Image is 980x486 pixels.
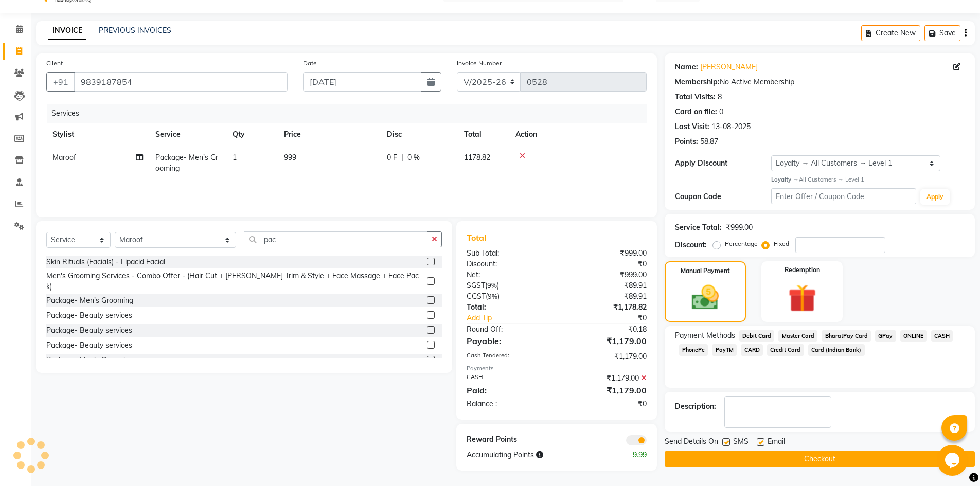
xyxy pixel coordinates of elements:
input: Search by Name/Mobile/Email/Code [74,72,288,92]
div: Accumulating Points [459,449,605,460]
button: Checkout [665,451,975,467]
button: Create New [861,25,920,41]
div: ₹0 [557,259,654,269]
label: Redemption [785,265,820,275]
div: ₹1,178.82 [557,302,654,313]
th: Disc [381,123,458,146]
div: Package- Men's Grooming [46,355,133,366]
div: Name: [675,62,698,73]
div: Package- Beauty services [46,340,132,351]
span: CGST [467,292,486,301]
th: Action [509,123,647,146]
div: Total: [459,302,557,313]
span: | [401,152,403,163]
button: Apply [920,189,950,205]
label: Percentage [725,239,758,248]
div: 13-08-2025 [711,121,751,132]
span: Send Details On [665,436,718,449]
div: ₹999.00 [557,248,654,259]
input: Search or Scan [244,231,427,247]
div: 58.87 [700,136,718,147]
div: ₹1,179.00 [557,335,654,347]
span: ONLINE [900,330,927,342]
div: Package- Men's Grooming [46,295,133,306]
span: BharatPay Card [822,330,871,342]
div: ₹1,179.00 [557,351,654,362]
div: Total Visits: [675,92,716,102]
span: 999 [284,153,296,162]
div: ₹0 [573,313,654,323]
div: Payments [467,364,646,373]
div: ₹1,179.00 [557,384,654,397]
input: Enter Offer / Coupon Code [771,188,916,204]
img: _cash.svg [683,282,727,313]
div: Membership: [675,77,720,87]
div: Net: [459,269,557,280]
th: Total [458,123,509,146]
div: ( ) [459,291,557,302]
div: Paid: [459,384,557,397]
span: SMS [733,436,749,449]
span: Total [467,232,490,243]
strong: Loyalty → [771,176,798,183]
label: Manual Payment [681,266,730,276]
span: 9% [488,292,497,300]
span: GPay [875,330,896,342]
div: Cash Tendered: [459,351,557,362]
span: PhonePe [679,344,708,356]
div: Payable: [459,335,557,347]
label: Date [303,59,317,68]
div: Men's Grooming Services - Combo Offer - (Hair Cut + [PERSON_NAME] Trim & Style + Face Massage + F... [46,271,423,292]
div: Sub Total: [459,248,557,259]
div: Balance : [459,399,557,409]
span: 1 [233,153,237,162]
span: Maroof [52,153,76,162]
span: Payment Methods [675,330,735,341]
div: ₹89.91 [557,280,654,291]
div: Apply Discount [675,158,772,169]
div: Skin Rituals (Facials) - Lipacid Facial [46,257,165,267]
div: Reward Points [459,434,557,445]
span: Card (Indian Bank) [808,344,865,356]
span: 0 F [387,152,397,163]
iframe: chat widget [937,445,970,476]
div: Discount: [675,240,707,250]
span: 0 % [407,152,420,163]
div: Description: [675,401,716,412]
a: PREVIOUS INVOICES [99,26,171,35]
div: Coupon Code [675,191,772,202]
span: PayTM [712,344,737,356]
div: ₹999.00 [557,269,654,280]
div: Package- Beauty services [46,310,132,321]
span: 1178.82 [464,153,490,162]
div: All Customers → Level 1 [771,175,965,184]
div: ₹999.00 [726,222,753,233]
div: ₹1,179.00 [557,373,654,384]
div: ₹0.18 [557,324,654,335]
div: Discount: [459,259,557,269]
span: Debit Card [739,330,775,342]
div: ₹89.91 [557,291,654,302]
div: CASH [459,373,557,384]
span: 9% [487,281,497,290]
div: ( ) [459,280,557,291]
span: Credit Card [767,344,804,356]
button: Save [924,25,960,41]
span: CARD [741,344,763,356]
th: Qty [226,123,278,146]
label: Invoice Number [457,59,502,68]
span: Email [768,436,785,449]
span: Package- Men's Grooming [155,153,218,173]
a: Add Tip [459,313,573,323]
div: ₹0 [557,399,654,409]
a: INVOICE [48,22,86,40]
th: Price [278,123,381,146]
div: Services [47,104,654,123]
div: No Active Membership [675,77,965,87]
div: Package- Beauty services [46,325,132,336]
a: [PERSON_NAME] [700,62,758,73]
div: 0 [719,106,723,117]
div: Service Total: [675,222,722,233]
span: CASH [931,330,953,342]
label: Fixed [774,239,789,248]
